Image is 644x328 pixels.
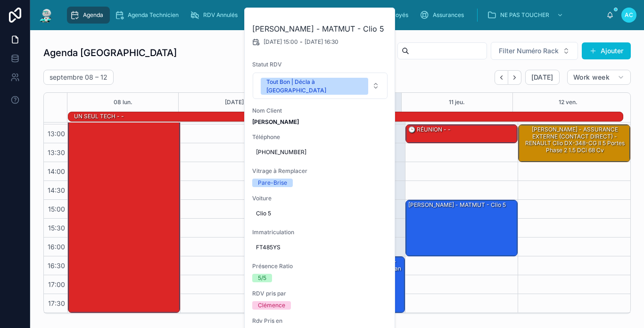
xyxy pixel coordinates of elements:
span: AC [625,11,633,19]
span: Agenda [83,11,103,19]
span: 15:30 [46,224,67,232]
img: App logo [38,8,55,23]
a: NE PAS TOUCHER [484,7,568,24]
span: [PHONE_NUMBER] [256,148,384,156]
div: scrollable content [62,5,606,25]
a: Agenda Technicien [112,7,185,24]
span: 13:00 [45,130,67,138]
span: Clio 5 [256,210,384,217]
a: Agenda [67,7,110,24]
span: [DATE] 16:30 [305,38,339,46]
span: [DATE] [531,73,553,82]
span: Vitrage à Remplacer [252,167,388,175]
button: [DATE] [225,93,244,112]
span: Nom Client [252,107,388,115]
button: Ajouter [582,42,631,59]
span: 17:00 [46,280,67,288]
span: Téléphone [252,133,388,141]
span: 14:30 [45,186,67,194]
button: Select Button [253,73,388,99]
span: Statut RDV [252,61,388,68]
button: Next [508,70,521,85]
div: [PERSON_NAME] - ASSURANCE EXTERNE (CONTACT DIRECT) - RENAULT Clio DX-348-CG II 5 Portes Phase 2 1... [519,125,630,162]
span: Filter Numéro Rack [499,46,559,56]
span: 16:00 [45,243,67,251]
span: Work week [573,73,610,82]
div: Tout Bon | Décla à [GEOGRAPHIC_DATA] [266,78,363,95]
a: Dossiers Non Envoyés [333,7,415,24]
a: RDV Annulés [187,7,244,24]
button: Back [495,70,508,85]
span: FT485YS [256,244,384,251]
span: 16:30 [45,262,67,270]
span: 15:00 [46,205,67,213]
div: [PERSON_NAME] - ASSURANCE EXTERNE (CONTACT DIRECT) - RENAULT Clio DX-348-CG II 5 Portes Phase 2 1... [520,125,629,155]
button: Select Button [491,42,578,60]
h2: septembre 08 – 12 [50,73,107,82]
a: Rack [246,7,282,24]
h1: Agenda [GEOGRAPHIC_DATA] [43,46,177,59]
span: Agenda Technicien [128,11,179,19]
div: UN SEUL TECH - - [73,112,125,121]
span: Assurances [433,11,464,19]
div: [PERSON_NAME] - MATMUT - Clio 5 [406,200,517,256]
strong: [PERSON_NAME] [252,118,299,125]
div: Pare-Brise [258,179,287,187]
span: 17:30 [46,299,67,307]
button: 12 ven. [559,93,578,112]
div: UN SEUL TECH - - [73,112,125,121]
div: 5/5 [258,274,266,282]
div: [PERSON_NAME] - MATMUT - Clio 5 [407,201,507,209]
a: Assurances [417,7,471,24]
span: 14:00 [45,167,67,175]
span: Immatriculation [252,229,388,236]
div: 🕒 RÉUNION - - [406,125,517,143]
span: [DATE] 15:00 [264,38,298,46]
span: Présence Ratio [252,262,388,270]
span: - [300,38,303,46]
span: NE PAS TOUCHER [500,11,549,19]
span: Rdv Pris en [252,317,388,325]
div: Clémence [258,301,285,310]
span: RDV pris par [252,290,388,297]
span: Voiture [252,195,388,202]
h2: [PERSON_NAME] - MATMUT - Clio 5 [252,23,388,34]
button: Work week [567,70,631,85]
span: RDV Annulés [203,11,238,19]
button: [DATE] [525,70,560,85]
button: 11 jeu. [449,93,465,112]
button: 08 lun. [114,93,132,112]
span: 13:30 [45,148,67,156]
div: 🕒 RÉUNION - - [407,125,452,134]
a: Cadeaux [284,7,331,24]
